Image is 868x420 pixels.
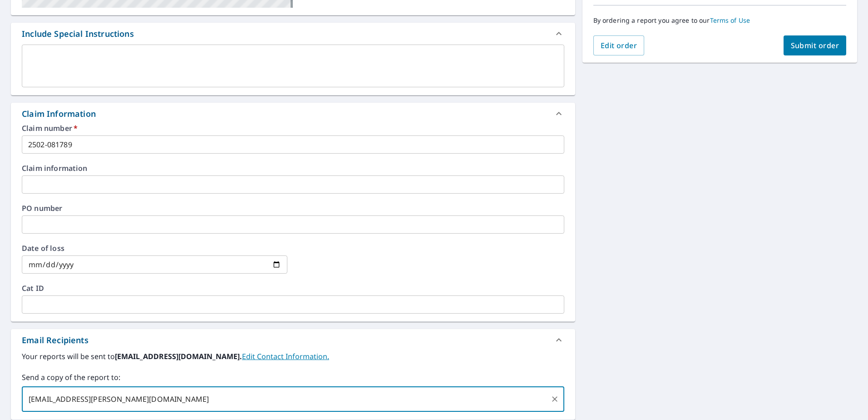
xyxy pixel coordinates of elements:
label: Cat ID [22,285,564,292]
div: Email Recipients [11,329,575,351]
button: Submit order [784,35,847,55]
p: By ordering a report you agree to our [593,16,846,25]
span: Submit order [791,40,839,50]
a: EditContactInfo [242,351,329,361]
a: Terms of Use [710,16,750,25]
label: PO number [22,205,564,212]
label: Your reports will be sent to [22,351,564,362]
label: Claim information [22,165,564,172]
label: Date of loss [22,245,287,252]
div: Email Recipients [22,334,89,346]
button: Clear [548,393,561,405]
div: Claim Information [22,108,96,120]
div: Claim Information [11,103,575,125]
span: Edit order [601,40,637,50]
button: Edit order [593,35,645,55]
div: Include Special Instructions [11,23,575,45]
div: Include Special Instructions [22,28,134,40]
label: Claim number [22,125,564,132]
label: Send a copy of the report to: [22,372,564,383]
b: [EMAIL_ADDRESS][DOMAIN_NAME]. [115,351,242,361]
